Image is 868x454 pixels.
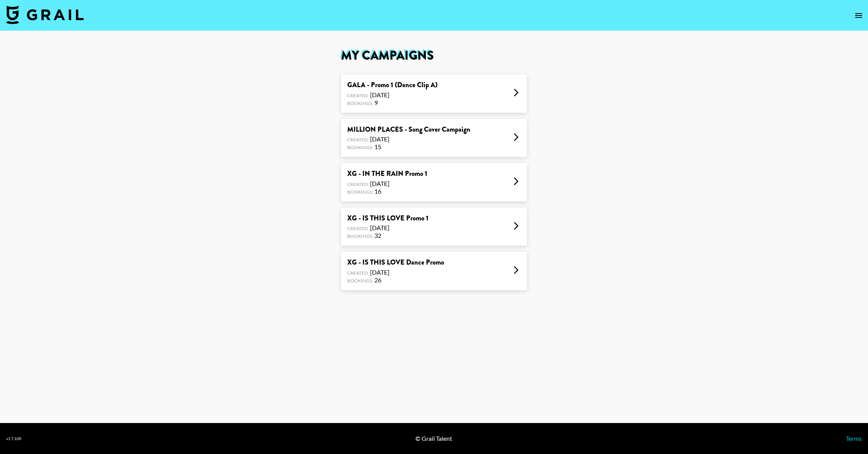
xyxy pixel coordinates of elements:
div: [DATE] [347,268,444,276]
span: Created: [347,225,369,231]
span: Created: [347,270,369,276]
span: Bookings: [347,100,373,106]
span: Bookings: [347,278,373,284]
a: Terms [846,435,862,442]
div: 15 [347,143,470,151]
span: Bookings: [347,189,373,195]
div: [DATE] [347,135,470,143]
div: 26 [347,276,444,284]
div: [DATE] [347,91,437,99]
span: Bookings: [347,144,373,150]
div: v 1.7.100 [6,436,21,441]
div: XG - IN THE RAIN Promo 1 [347,169,427,178]
div: [DATE] [347,180,427,187]
div: 16 [347,187,427,195]
span: Bookings: [347,233,373,239]
button: open drawer [851,8,866,23]
div: © Grail Talent [415,435,452,442]
div: GALA - Promo 1 (Dance Clip A) [347,81,437,89]
div: XG - IS THIS LOVE Dance Promo [347,258,444,267]
span: Created: [347,137,369,143]
span: Created: [347,93,369,98]
div: [DATE] [347,224,429,232]
h1: My Campaigns [341,50,527,62]
div: 32 [347,232,429,239]
img: Grail Talent [6,5,84,24]
div: XG - IS THIS LOVE Promo 1 [347,214,429,223]
span: Created: [347,181,369,187]
div: MILLION PLACES - Song Cover Campaign [347,125,470,134]
div: 9 [347,99,437,107]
